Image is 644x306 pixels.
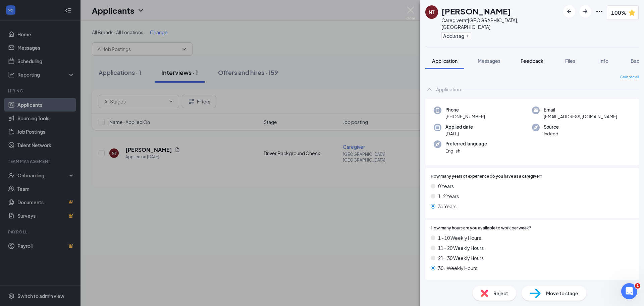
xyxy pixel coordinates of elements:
[438,234,481,242] span: 1 - 10 Weekly Hours
[432,58,458,64] span: Application
[544,106,617,113] span: Email
[546,290,578,297] span: Move to stage
[635,283,640,289] span: 1
[445,130,473,137] span: [DATE]
[611,8,627,17] span: 100%
[565,7,573,15] svg: ArrowLeftNew
[441,17,560,30] div: Caregiver at [GEOGRAPHIC_DATA], [GEOGRAPHIC_DATA]
[438,244,484,252] span: 11 - 20 Weekly Hours
[521,58,543,64] span: Feedback
[438,264,477,272] span: 30+ Weekly Hours
[438,254,484,262] span: 21 - 30 Weekly Hours
[595,7,603,15] svg: Ellipses
[478,58,500,64] span: Messages
[445,106,485,113] span: Phone
[579,5,591,17] button: ArrowRight
[621,283,637,299] iframe: Intercom live chat
[441,32,471,39] button: PlusAdd a tag
[563,5,575,17] button: ArrowLeftNew
[431,225,531,231] span: How many hours are you available to work per week?
[425,85,433,93] svg: ChevronUp
[441,5,511,17] h1: [PERSON_NAME]
[431,173,542,180] span: How many years of experience do you have as a caregiver?
[599,58,608,64] span: Info
[544,113,617,120] span: [EMAIL_ADDRESS][DOMAIN_NAME]
[445,140,487,147] span: Preferred language
[620,75,639,80] span: Collapse all
[438,203,457,210] span: 3+ Years
[438,192,459,200] span: 1-2 Years
[436,86,461,93] div: Application
[466,34,470,38] svg: Plus
[429,9,434,15] div: NT
[493,290,508,297] span: Reject
[544,130,559,137] span: Indeed
[581,7,589,15] svg: ArrowRight
[445,147,487,154] span: English
[438,182,454,190] span: 0 Years
[445,113,485,120] span: [PHONE_NUMBER]
[565,58,575,64] span: Files
[544,124,559,130] span: Source
[445,124,473,130] span: Applied date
